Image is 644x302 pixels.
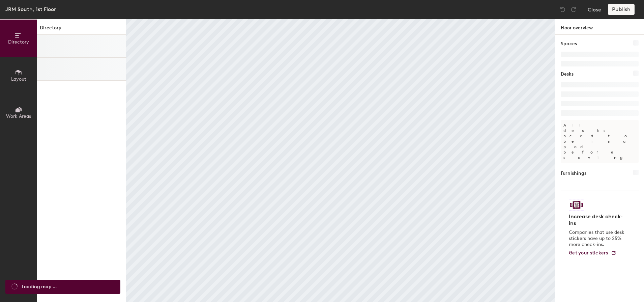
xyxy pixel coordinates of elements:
[37,24,126,35] h1: Directory
[6,113,31,119] span: Work Areas
[569,250,616,256] a: Get your stickers
[569,250,608,256] span: Get your stickers
[561,120,639,163] p: All desks need to be in a pod before saving
[8,39,29,45] span: Directory
[569,229,626,248] p: Companies that use desk stickers have up to 25% more check-ins.
[22,283,57,291] span: Loading map ...
[561,170,586,177] h1: Furnishings
[570,6,577,13] img: Redo
[561,40,577,48] h1: Spaces
[569,213,626,227] h4: Increase desk check-ins
[555,19,644,35] h1: Floor overview
[569,199,584,211] img: Sticker logo
[559,6,566,13] img: Undo
[561,71,574,78] h1: Desks
[11,76,26,82] span: Layout
[588,4,601,15] button: Close
[126,19,555,302] canvas: Map
[5,5,56,13] div: JRM South, 1st Floor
